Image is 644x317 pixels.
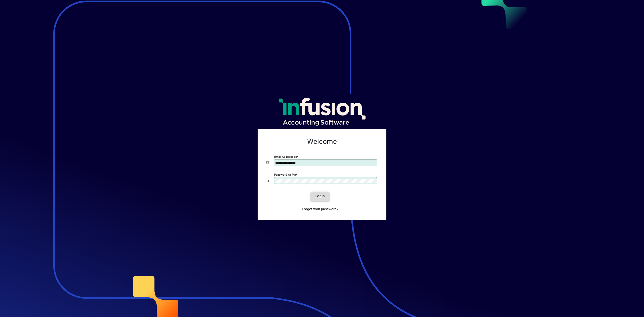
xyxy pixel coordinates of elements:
[315,193,325,199] span: Login
[274,155,297,158] mat-label: Email or Barcode
[300,205,340,214] a: Forgot your password?
[266,137,378,146] h2: Welcome
[302,207,338,212] span: Forgot your password?
[274,173,296,176] mat-label: Password or Pin
[311,192,329,201] button: Login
